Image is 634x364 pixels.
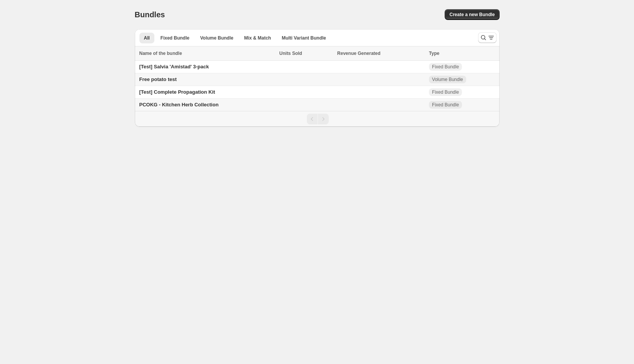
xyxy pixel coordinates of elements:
span: [Test] Salvia 'Amistad' 3-pack [139,64,209,69]
span: Create a new Bundle [449,12,495,18]
span: Revenue Generated [337,50,381,57]
span: All [144,35,150,41]
button: Search and filter results [478,32,497,43]
span: Fixed Bundle [432,89,459,95]
div: Type [429,50,495,57]
span: Volume Bundle [200,35,233,41]
span: Mix & Match [244,35,271,41]
span: Units Sold [279,50,302,57]
span: Multi Variant Bundle [282,35,326,41]
h1: Bundles [135,10,165,19]
span: [Test] Complete Propagation Kit [139,89,215,95]
span: Fixed Bundle [161,35,189,41]
span: Free potato test [139,76,177,82]
span: Fixed Bundle [432,64,459,70]
button: Revenue Generated [337,50,388,57]
span: Fixed Bundle [432,102,459,108]
span: PCOKG - Kitchen Herb Collection [139,102,219,108]
nav: Pagination [135,111,500,127]
button: Create a new Bundle [445,9,499,20]
div: Name of the bundle [139,50,275,57]
span: Volume Bundle [432,76,463,83]
button: Units Sold [279,50,310,57]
